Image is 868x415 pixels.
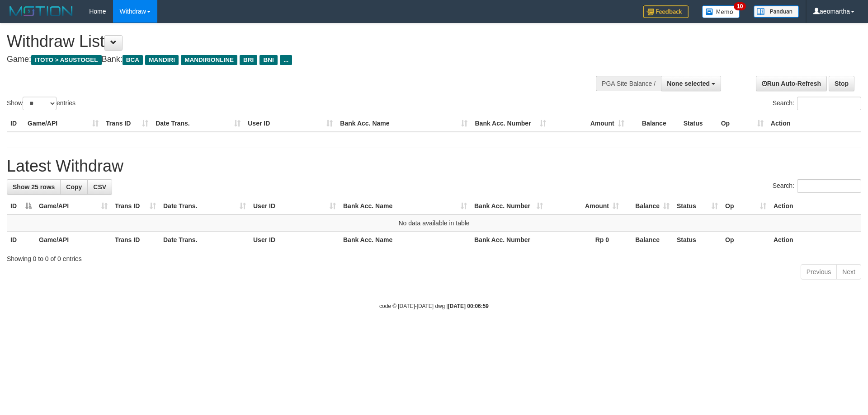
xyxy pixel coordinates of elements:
th: Balance [628,115,680,132]
h1: Withdraw List [7,33,570,51]
span: ... [280,55,292,65]
th: Game/API [24,115,102,132]
th: User ID [250,232,340,248]
td: No data available in table [7,214,861,232]
a: Run Auto-Refresh [756,76,827,91]
img: panduan.png [754,5,799,18]
label: Search: [773,179,861,193]
img: MOTION_logo.png [7,5,75,18]
a: Next [836,264,861,280]
th: Balance: activate to sort column ascending [623,198,673,214]
th: Status [673,232,722,248]
input: Search: [797,179,861,193]
th: Game/API [35,232,111,248]
span: None selected [667,80,710,87]
th: ID [7,115,24,132]
label: Search: [773,97,861,110]
th: Trans ID [111,232,160,248]
img: Feedback.jpg [643,5,689,18]
th: Date Trans. [152,115,244,132]
strong: [DATE] 00:06:59 [448,303,489,309]
th: Amount: activate to sort column ascending [547,198,623,214]
th: ID [7,232,35,248]
span: Show 25 rows [13,183,55,191]
span: MANDIRIONLINE [181,55,237,65]
label: Show entries [7,97,75,110]
th: Op [722,232,770,248]
th: Op: activate to sort column ascending [722,198,770,214]
th: User ID: activate to sort column ascending [250,198,340,214]
a: Previous [801,264,837,280]
span: BCA [123,55,143,65]
th: Status [680,115,717,132]
th: Game/API: activate to sort column ascending [35,198,111,214]
span: ITOTO > ASUSTOGEL [31,55,102,65]
a: Show 25 rows [7,179,61,195]
span: BRI [240,55,257,65]
th: Action [767,115,861,132]
th: ID: activate to sort column descending [7,198,35,214]
th: Trans ID [102,115,152,132]
th: Rp 0 [547,232,623,248]
div: Showing 0 to 0 of 0 entries [7,251,861,263]
th: Date Trans. [160,232,250,248]
th: Balance [623,232,673,248]
th: Action [770,232,861,248]
th: Op [717,115,767,132]
small: code © [DATE]-[DATE] dwg | [379,303,489,309]
button: None selected [661,76,721,91]
th: Bank Acc. Number [471,232,547,248]
th: Bank Acc. Name: activate to sort column ascending [340,198,471,214]
th: Bank Acc. Number: activate to sort column ascending [471,198,547,214]
th: Bank Acc. Number [471,115,549,132]
div: PGA Site Balance / [596,76,661,91]
a: Copy [60,179,88,195]
h1: Latest Withdraw [7,157,861,175]
th: Action [770,198,861,214]
th: Amount [550,115,628,132]
th: Bank Acc. Name [340,232,471,248]
th: Trans ID: activate to sort column ascending [111,198,160,214]
th: Bank Acc. Name [336,115,471,132]
a: CSV [87,179,112,195]
th: User ID [244,115,336,132]
a: Stop [829,76,854,91]
input: Search: [797,97,861,110]
th: Date Trans.: activate to sort column ascending [160,198,250,214]
span: CSV [93,183,106,191]
span: 10 [734,2,746,10]
img: Button%20Memo.svg [702,5,740,18]
h4: Game: Bank: [7,55,570,64]
span: MANDIRI [145,55,179,65]
select: Showentries [23,97,57,110]
span: Copy [66,183,82,191]
th: Status: activate to sort column ascending [673,198,722,214]
span: BNI [259,55,277,65]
